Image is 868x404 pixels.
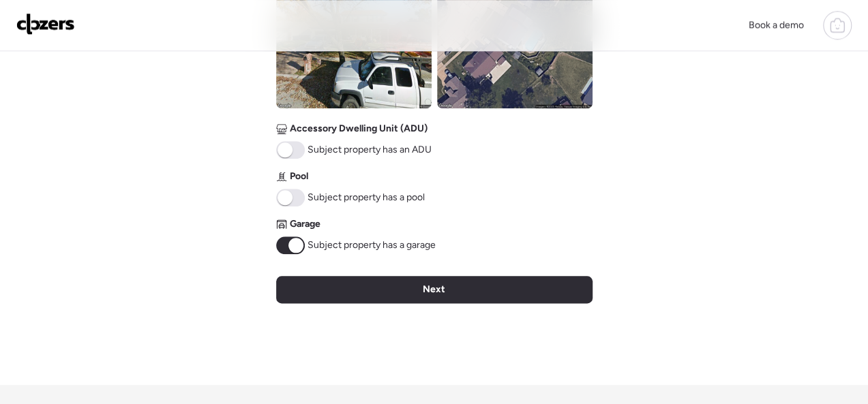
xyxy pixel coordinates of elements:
[290,122,428,136] span: Accessory Dwelling Unit (ADU)
[290,217,320,231] span: Garage
[749,19,804,31] span: Book a demo
[308,238,436,252] span: Subject property has a garage
[290,170,308,183] span: Pool
[423,283,445,296] span: Next
[16,13,75,35] img: Logo
[308,143,432,157] span: Subject property has an ADU
[308,191,425,204] span: Subject property has a pool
